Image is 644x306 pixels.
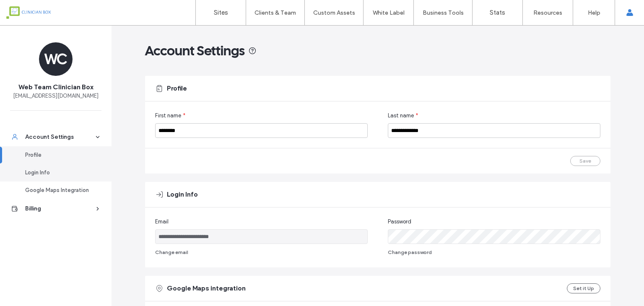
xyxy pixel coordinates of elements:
span: Help [19,6,36,13]
input: Password [388,229,600,244]
button: Change email [155,247,188,257]
div: WC [39,42,73,76]
span: Web Team Clinician Box [18,83,93,92]
label: Business Tools [423,9,464,16]
span: Account Settings [145,42,245,59]
span: Email [155,218,169,226]
label: Resources [533,9,562,16]
input: First name [155,123,368,138]
label: White Label [373,9,405,16]
div: Google Maps Integration [25,186,94,194]
label: Stats [490,9,505,16]
label: Help [588,9,600,16]
span: Password [388,218,411,226]
button: Change password [388,247,432,257]
div: Profile [25,151,94,159]
div: Account Settings [25,133,94,141]
span: First name [155,112,181,120]
input: Email [155,229,368,244]
button: Set it Up [567,283,600,293]
span: Last name [388,112,414,120]
div: Billing [25,205,94,213]
span: Login Info [167,190,198,199]
label: Clients & Team [254,9,296,16]
div: Login Info [25,169,94,177]
span: Google Maps integration [167,284,246,293]
input: Last name [388,123,600,138]
span: Profile [167,84,187,93]
span: [EMAIL_ADDRESS][DOMAIN_NAME] [13,92,99,100]
label: Sites [214,9,228,16]
label: Custom Assets [313,9,355,16]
